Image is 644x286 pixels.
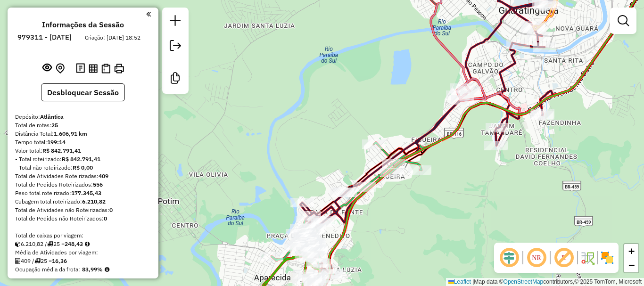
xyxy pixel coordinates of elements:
a: Exibir filtros [614,11,633,30]
span: Ocultar NR [525,246,548,269]
strong: Atlântica [40,113,64,120]
div: Distância Total: [15,130,151,138]
div: Map data © contributors,© 2025 TomTom, Microsoft [446,278,644,286]
a: Leaflet [448,278,471,285]
span: | [472,278,474,285]
strong: 0 [109,206,113,213]
span: Exibir rótulo [553,246,575,269]
i: Meta Caixas/viagem: 1,00 Diferença: 247,43 [85,241,90,247]
strong: 83,99% [82,266,103,273]
div: Depósito: [15,113,151,121]
button: Imprimir Rotas [112,62,126,75]
div: Total de caixas por viagem: [15,231,151,240]
div: Total de Atividades não Roteirizadas: [15,206,151,214]
div: - Total não roteirizado: [15,163,151,172]
a: Zoom in [624,244,638,258]
div: Total de rotas: [15,121,151,130]
div: Total de Atividades Roteirizadas: [15,172,151,180]
span: − [628,259,635,271]
strong: R$ 0,00 [73,164,93,171]
h4: Informações da Sessão [42,20,124,29]
i: Total de Atividades [15,258,21,264]
div: Total de Pedidos Roteirizados: [15,180,151,189]
button: Visualizar relatório de Roteirização [87,62,99,74]
strong: 25 [51,122,58,129]
div: Criação: [DATE] 18:52 [81,33,144,42]
i: Total de rotas [47,241,53,247]
img: Fluxo de ruas [580,250,595,265]
strong: 177.345,43 [71,189,101,196]
div: Valor total: [15,147,151,155]
a: OpenStreetMap [504,278,544,285]
a: Zoom out [624,258,638,272]
div: Tempo total: [15,138,151,147]
div: 6.210,82 / 25 = [15,240,151,248]
strong: R$ 842.791,41 [62,155,100,163]
div: Média de Atividades por viagem: [15,248,151,257]
strong: 16,36 [52,257,67,264]
button: Visualizar Romaneio [99,62,112,75]
i: Cubagem total roteirizado [15,241,21,247]
a: Clique aqui para minimizar o painel [146,8,151,19]
div: 409 / 25 = [15,257,151,265]
em: Média calculada utilizando a maior ocupação (%Peso ou %Cubagem) de cada rota da sessão. Rotas cro... [105,267,109,272]
img: Exibir/Ocultar setores [600,250,615,265]
button: Desbloquear Sessão [41,83,125,101]
strong: 199:14 [47,139,66,146]
span: Ocupação média da frota: [15,266,80,273]
div: Cubagem total roteirizado: [15,197,151,206]
button: Exibir sessão original [41,61,54,76]
span: Ocultar deslocamento [498,246,520,269]
strong: 248,43 [65,240,83,247]
a: Criar modelo [166,69,185,90]
button: Logs desbloquear sessão [74,61,87,76]
a: Exportar sessão [166,36,185,57]
strong: 6.210,82 [82,198,106,205]
span: + [628,245,635,257]
h6: 979311 - [DATE] [17,33,72,41]
div: Peso total roteirizado: [15,189,151,197]
div: Total de Pedidos não Roteirizados: [15,214,151,223]
strong: R$ 842.791,41 [42,147,81,154]
i: Total de rotas [34,258,41,264]
strong: 1.606,91 km [54,130,87,137]
strong: 409 [99,172,108,180]
a: Nova sessão e pesquisa [166,11,185,33]
div: - Total roteirizado: [15,155,151,163]
strong: 0 [104,215,107,222]
strong: 556 [93,181,103,188]
button: Centralizar mapa no depósito ou ponto de apoio [54,61,66,76]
